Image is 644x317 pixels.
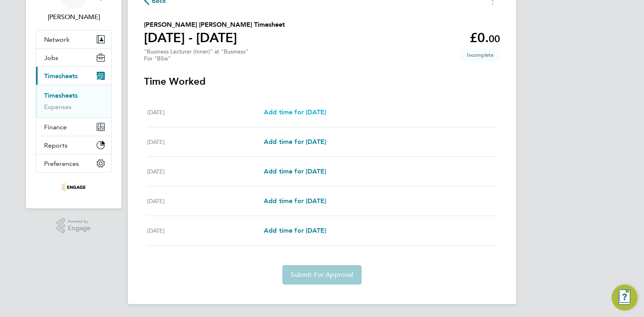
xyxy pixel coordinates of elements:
span: 00 [489,33,500,45]
button: Network [36,30,111,48]
span: Add time for [DATE] [264,167,326,175]
button: Engage Resource Center [612,285,638,311]
button: Jobs [36,49,111,66]
a: Expenses [44,103,72,111]
img: omniapeople-logo-retina.png [61,181,86,194]
div: "Business Lecturer (Inner)" at "Business" [144,48,248,62]
div: [DATE] [147,107,264,117]
span: This timesheet is Incomplete. [460,48,500,62]
h3: Time Worked [144,75,500,88]
a: Add time for [DATE] [264,137,326,147]
div: [DATE] [147,167,264,176]
span: Engage [68,225,91,232]
div: For "BSix" [144,55,248,62]
a: Add time for [DATE] [264,167,326,176]
h1: [DATE] - [DATE] [144,30,285,46]
a: Add time for [DATE] [264,196,326,206]
span: Add time for [DATE] [264,197,326,205]
a: Powered byEngage [57,218,91,233]
span: Add time for [DATE] [264,138,326,146]
span: Powered by [68,218,91,225]
button: Timesheets [36,67,111,85]
span: Add time for [DATE] [264,108,326,116]
a: Add time for [DATE] [264,226,326,236]
a: Add time for [DATE] [264,107,326,117]
div: [DATE] [147,196,264,206]
button: Reports [36,136,111,154]
span: Network [44,36,70,43]
span: Claire Duggan [36,12,112,22]
a: Go to home page [36,181,112,194]
button: Preferences [36,154,111,172]
div: Timesheets [36,85,111,118]
span: Jobs [44,54,58,62]
span: Add time for [DATE] [264,227,326,234]
button: Finance [36,118,111,136]
span: Finance [44,123,67,131]
h2: [PERSON_NAME] [PERSON_NAME] Timesheet [144,20,285,30]
span: Preferences [44,160,79,167]
div: [DATE] [147,226,264,236]
div: [DATE] [147,137,264,147]
span: Timesheets [44,72,78,80]
span: Reports [44,141,68,149]
app-decimal: £0. [470,30,500,45]
a: Timesheets [44,92,78,99]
